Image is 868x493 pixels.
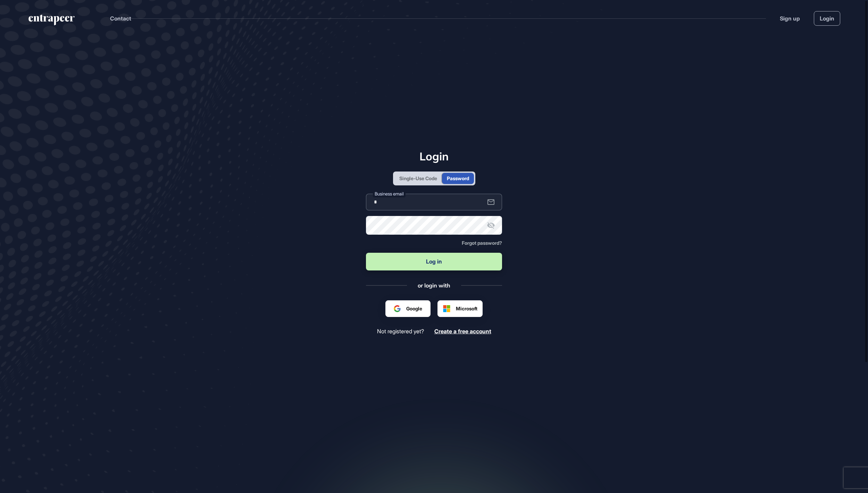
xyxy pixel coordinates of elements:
a: Login [814,11,840,26]
div: or login with [418,282,450,289]
button: Contact [110,14,131,23]
div: Password [447,175,469,182]
h1: Login [366,150,502,163]
span: Create a free account [434,328,491,335]
a: Sign up [780,14,800,23]
span: Microsoft [456,305,477,312]
label: Business email [373,190,406,197]
button: Log in [366,253,502,270]
div: Single-Use Code [399,175,437,182]
a: Create a free account [434,328,491,335]
a: entrapeer-logo [28,15,75,28]
a: Forgot password? [462,240,502,246]
span: Not registered yet? [377,328,424,335]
